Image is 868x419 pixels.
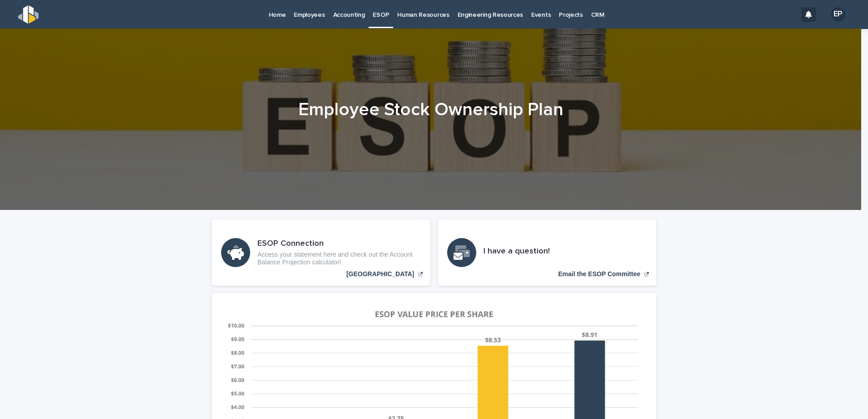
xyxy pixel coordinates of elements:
h1: Employee Stock Ownership Plan [208,99,653,121]
div: EP [831,7,845,22]
a: Email the ESOP Committee [438,219,656,286]
img: s5b5MGTdWwFoU4EDV7nw [18,5,39,24]
h3: I have a question! [483,247,550,257]
p: Email the ESOP Committee [558,270,640,278]
p: [GEOGRAPHIC_DATA] [346,270,414,278]
a: Blue Ridge [212,219,430,286]
h3: ESOP Connection [257,239,421,249]
p: Access your statement here and check out the Account Balance Projection calculator! [257,251,421,266]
